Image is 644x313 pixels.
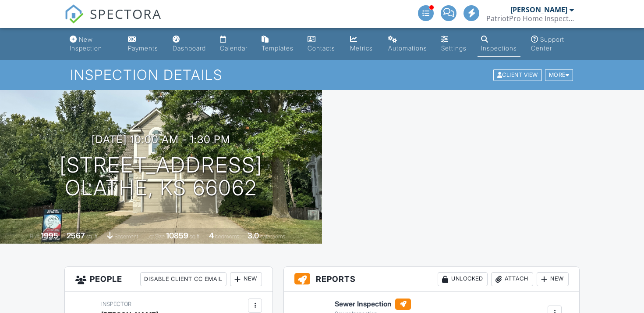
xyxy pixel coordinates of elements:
[220,44,248,52] div: Calendar
[350,44,373,52] div: Metrics
[258,32,297,57] a: Templates
[124,32,162,57] a: Payments
[308,44,335,52] div: Contacts
[481,44,517,52] div: Inspections
[491,272,533,286] div: Attach
[284,267,579,292] h3: Reports
[65,267,272,292] h3: People
[510,5,567,14] div: [PERSON_NAME]
[92,133,230,145] h3: [DATE] 10:00 am - 1:30 pm
[441,44,467,52] div: Settings
[537,272,569,286] div: New
[492,71,544,78] a: Client View
[478,32,520,57] a: Inspections
[41,231,58,240] div: 1995
[486,14,574,23] div: PatriotPro Home Inspections LLC
[166,231,188,240] div: 10859
[190,233,201,240] span: sq.ft.
[64,4,84,24] img: The Best Home Inspection Software - Spectora
[531,36,564,52] div: Support Center
[260,233,285,240] span: bathrooms
[30,233,39,240] span: Built
[146,233,165,240] span: Lot Size
[262,44,294,52] div: Templates
[335,299,411,310] h6: Sewer Inspection
[304,32,340,57] a: Contacts
[128,44,158,52] div: Payments
[66,32,117,57] a: New Inspection
[90,4,162,23] span: SPECTORA
[493,69,542,81] div: Client View
[70,67,574,83] h1: Inspection Details
[438,272,488,286] div: Unlocked
[385,32,431,57] a: Automations (Advanced)
[216,32,251,57] a: Calendar
[388,44,427,52] div: Automations
[230,272,262,286] div: New
[70,36,102,52] div: New Inspection
[347,32,378,57] a: Metrics
[215,233,239,240] span: bedrooms
[545,69,573,81] div: More
[114,233,138,240] span: basement
[140,272,226,286] div: Disable Client CC Email
[173,44,206,52] div: Dashboard
[209,231,214,240] div: 4
[248,231,259,240] div: 3.0
[67,231,85,240] div: 2567
[101,301,131,307] span: Inspector
[527,32,578,57] a: Support Center
[169,32,209,57] a: Dashboard
[60,154,262,200] h1: [STREET_ADDRESS] Olathe, KS 66062
[64,12,162,30] a: SPECTORA
[438,32,471,57] a: Settings
[86,233,99,240] span: sq. ft.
